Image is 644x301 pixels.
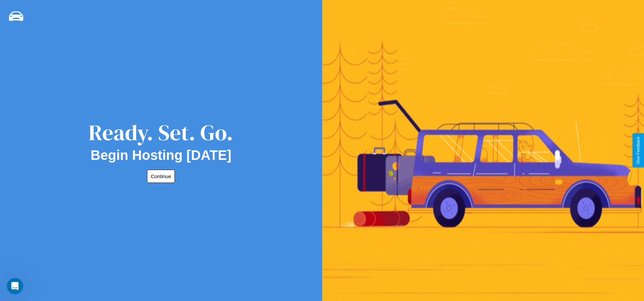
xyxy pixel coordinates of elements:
button: Continue [147,170,175,183]
div: Ready. Set. Go. [89,117,233,148]
h2: Begin Hosting [DATE] [91,148,232,163]
div: Give Feedback [636,137,641,164]
iframe: Intercom live chat [7,278,23,294]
